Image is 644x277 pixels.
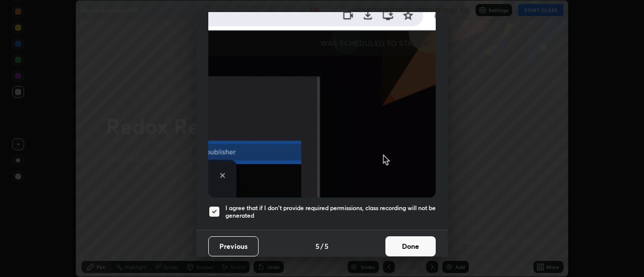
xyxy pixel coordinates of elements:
[225,204,436,220] h5: I agree that if I don't provide required permissions, class recording will not be generated
[208,236,259,256] button: Previous
[320,241,324,251] h4: /
[325,241,329,251] h4: 5
[315,241,319,251] h4: 5
[385,236,436,256] button: Done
